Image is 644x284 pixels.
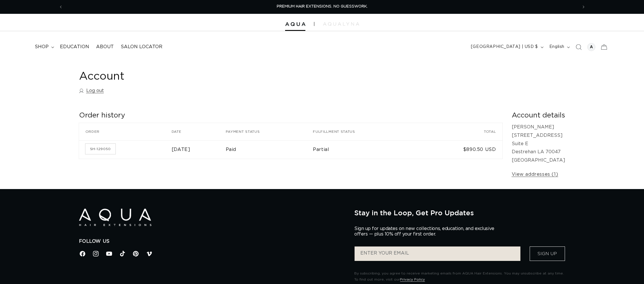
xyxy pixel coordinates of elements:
span: PREMIUM HAIR EXTENSIONS. NO GUESSWORK. [277,5,368,8]
a: Log out [79,87,104,95]
a: Salon Locator [117,40,166,53]
button: [GEOGRAPHIC_DATA] | USD $ [467,42,546,53]
summary: Search [572,41,585,53]
a: About [93,40,117,53]
span: About [96,44,114,50]
a: Education [56,40,93,53]
td: Partial [313,140,418,159]
span: Education [60,44,89,50]
button: Sign Up [530,246,565,261]
h2: Stay in the Loop, Get Pro Updates [354,209,565,217]
a: Privacy Policy [400,278,425,281]
th: Date [172,123,226,140]
td: $890.50 USD [418,140,502,159]
p: Sign up for updates on new collections, education, and exclusive offers — plus 10% off your first... [354,226,499,237]
h2: Follow Us [79,238,346,244]
h2: Account details [512,111,565,120]
span: Salon Locator [121,44,162,50]
h1: Account [79,70,565,84]
button: Previous announcement [54,1,67,12]
a: View addresses (1) [512,170,558,179]
h2: Order history [79,111,502,120]
button: Next announcement [577,1,590,12]
th: Payment status [226,123,313,140]
img: Aqua Hair Extensions [285,22,305,26]
th: Total [418,123,502,140]
summary: shop [31,40,56,53]
th: Fulfillment status [313,123,418,140]
span: English [549,44,564,50]
td: Paid [226,140,313,159]
input: ENTER YOUR EMAIL [355,246,520,261]
p: [PERSON_NAME] [STREET_ADDRESS] Suite E Destrehan LA 70047 [GEOGRAPHIC_DATA] [512,123,565,165]
th: Order [79,123,172,140]
a: Order number SH-129050 [85,144,115,154]
time: [DATE] [172,147,190,152]
button: English [546,42,572,53]
img: Aqua Hair Extensions [79,209,151,226]
img: aqualyna.com [323,22,359,26]
p: By subscribing, you agree to receive marketing emails from AQUA Hair Extensions. You may unsubscr... [354,270,565,283]
span: shop [35,44,49,50]
span: [GEOGRAPHIC_DATA] | USD $ [471,44,538,50]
